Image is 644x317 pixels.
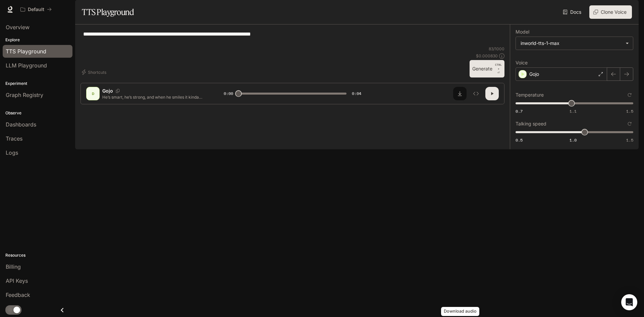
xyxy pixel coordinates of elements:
button: Clone Voice [589,5,632,19]
button: All workspaces [17,3,55,16]
button: Inspect [469,87,483,100]
div: D [88,88,98,99]
button: GenerateCTRL +⏎ [470,60,504,77]
p: Default [28,7,44,12]
p: 83 / 1000 [489,46,504,52]
p: Model [516,30,529,34]
div: inworld-tts-1-max [516,37,633,50]
div: Open Intercom Messenger [621,294,637,310]
p: Gojo [529,71,539,77]
div: Download audio [441,307,479,316]
p: CTRL + [495,63,502,71]
button: Download audio [453,87,467,100]
p: He’s smart, he’s strong, and when he smiles it kinda makes the whole world lighter [102,94,208,100]
span: 0:04 [352,90,361,97]
p: $ 0.000830 [476,53,498,59]
span: 1.5 [626,137,633,143]
button: Reset to default [626,120,633,127]
span: 1.1 [570,108,577,114]
p: Gojo [102,88,113,94]
span: 1.5 [626,108,633,114]
p: Voice [516,60,528,65]
span: 0.7 [516,108,523,114]
p: Temperature [516,93,544,97]
span: 1.0 [570,137,577,143]
p: Talking speed [516,121,546,126]
button: Copy Voice ID [113,89,122,93]
a: Docs [561,5,584,19]
p: ⏎ [495,63,502,75]
h1: TTS Playground [82,5,134,19]
button: Reset to default [626,91,633,99]
div: inworld-tts-1-max [521,40,622,47]
button: Shortcuts [80,67,109,77]
span: 0.5 [516,137,523,143]
span: 0:00 [224,90,233,97]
